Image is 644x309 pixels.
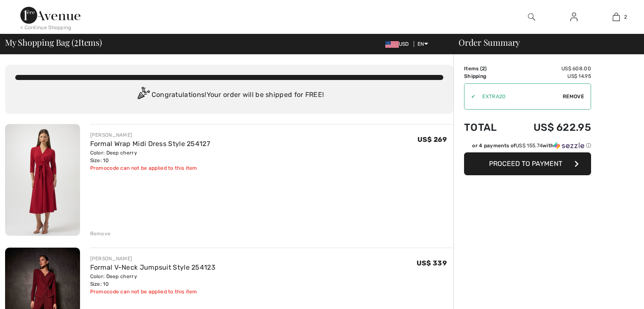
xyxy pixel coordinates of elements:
span: EN [417,41,428,47]
span: US$ 269 [417,135,447,143]
button: Proceed to Payment [464,152,591,175]
span: Remove [563,93,584,100]
img: My Info [570,12,578,22]
img: Formal Wrap Midi Dress Style 254127 [5,124,80,236]
td: US$ 608.00 [510,65,591,72]
a: Formal V-Neck Jumpsuit Style 254123 [90,263,216,271]
div: Promocode can not be applied to this item [90,164,210,172]
td: Items ( ) [464,65,510,72]
img: search the website [528,12,535,22]
div: ✔ [464,93,475,100]
img: Sezzle [554,142,584,149]
span: USD [385,41,412,47]
img: Congratulation2.svg [135,87,152,104]
input: Promo code [475,84,563,109]
a: Sign In [564,12,584,22]
td: Total [464,113,510,142]
td: US$ 622.95 [510,113,591,142]
td: Shipping [464,72,510,80]
div: Congratulations! Your order will be shipped for FREE! [15,87,443,104]
div: Color: Deep cherry Size: 10 [90,149,210,164]
div: < Continue Shopping [20,24,72,31]
td: US$ 14.95 [510,72,591,80]
div: [PERSON_NAME] [90,255,216,262]
div: Promocode can not be applied to this item [90,288,216,295]
span: 2 [624,13,627,21]
img: My Bag [613,12,620,22]
a: 2 [595,12,637,22]
span: US$ 155.74 [516,143,542,149]
span: My Shopping Bag ( Items) [5,38,102,47]
img: US Dollar [385,41,399,48]
div: Color: Deep cherry Size: 10 [90,273,216,288]
span: US$ 339 [417,259,447,267]
a: Formal Wrap Midi Dress Style 254127 [90,140,210,148]
span: 2 [482,66,485,72]
div: or 4 payments ofUS$ 155.74withSezzle Click to learn more about Sezzle [464,142,591,152]
img: 1ère Avenue [20,7,80,24]
span: 2 [74,36,78,47]
div: Order Summary [448,38,639,47]
div: [PERSON_NAME] [90,131,210,139]
div: or 4 payments of with [472,142,591,149]
span: Proceed to Payment [489,160,562,168]
div: Remove [90,230,111,237]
